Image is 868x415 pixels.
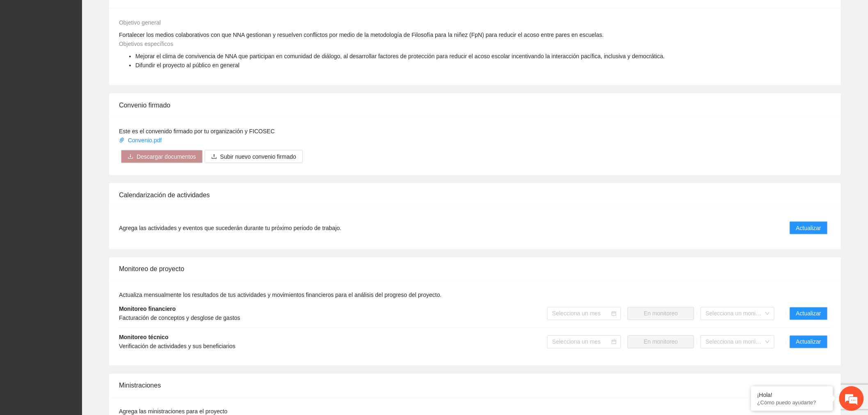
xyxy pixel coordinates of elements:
p: ¿Cómo puedo ayudarte? [757,399,827,406]
button: downloadDescargar documentos [121,150,203,163]
span: paper-clip [119,137,125,143]
div: ¡Hola! [757,392,827,398]
span: Este es el convenido firmado por tu organización y FICOSEC [119,128,275,135]
span: Verificación de actividades y sus beneficiarios [119,343,235,350]
div: Ministraciones [119,374,831,397]
span: Objetivo general [119,19,161,26]
span: Difundir el proyecto al público en general [135,62,240,68]
span: calendar [612,340,617,344]
button: uploadSubir nuevo convenio firmado [205,150,303,163]
span: Actualiza mensualmente los resultados de tus actividades y movimientos financieros para el anális... [119,292,442,299]
span: upload [211,154,217,160]
span: calendar [612,311,617,316]
span: Agrega las actividades y eventos que sucederán durante tu próximo periodo de trabajo. [119,223,341,233]
span: uploadSubir nuevo convenio firmado [205,153,303,160]
span: Mejorar el clima de convivencia de NNA que participan en comunidad de diálogo, al desarrollar fac... [135,53,665,59]
strong: Monitoreo financiero [119,306,176,312]
span: download [128,154,133,160]
span: Descargar documentos [137,152,196,161]
span: Subir nuevo convenio firmado [220,152,296,161]
span: Agrega las ministraciones para el proyecto [119,408,228,415]
div: Monitoreo de proyecto [119,258,831,281]
strong: Monitoreo técnico [119,334,169,341]
span: Actualizar [796,223,821,233]
span: Fortalecer los medios colaborativos con que NNA gestionan y resuelven conflictos por medio de la ... [119,32,604,38]
span: Estamos en línea. [48,109,113,192]
div: Chatee con nosotros ahora [43,42,138,52]
button: Actualizar [790,221,828,235]
textarea: Escriba su mensaje y pulse “Intro” [4,224,156,253]
button: Actualizar [790,307,828,320]
span: Actualizar [796,309,821,318]
button: Actualizar [790,335,828,349]
div: Convenio firmado [119,93,831,117]
span: Facturación de conceptos y desglose de gastos [119,315,240,322]
div: Calendarización de actividades [119,183,831,207]
span: Objetivos específicos [119,41,173,47]
a: Convenio.pdf [119,137,163,144]
div: Minimizar ventana de chat en vivo [135,4,154,24]
span: Actualizar [796,337,821,347]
